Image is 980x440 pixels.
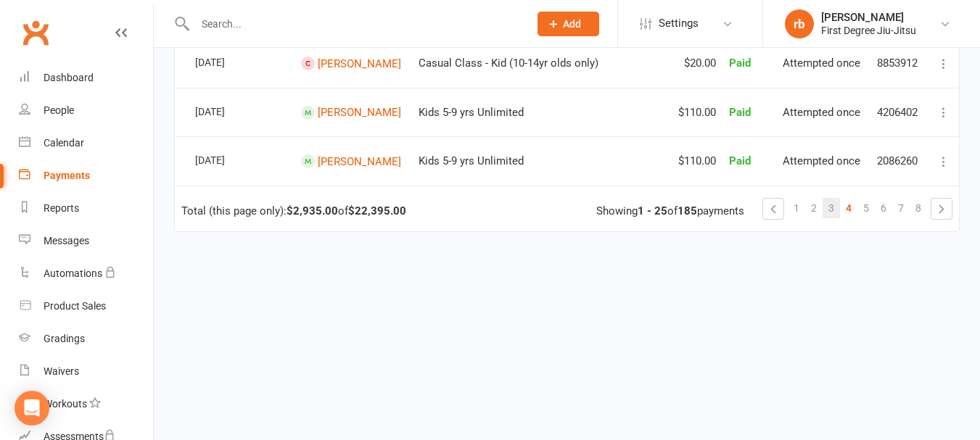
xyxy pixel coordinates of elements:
a: 2 [805,198,823,218]
div: Showing of payments [596,205,744,217]
input: Search... [191,14,519,34]
a: 7 [892,198,910,218]
div: Messages [44,235,89,246]
a: Waivers [19,355,153,388]
a: 8 [910,198,927,218]
a: 3 [823,198,840,218]
span: 4 [846,198,852,218]
div: Dashboard [44,72,94,83]
div: Payments [44,170,90,181]
a: People [19,94,153,127]
a: [PERSON_NAME] [318,57,401,70]
div: Total (this page only): of [181,205,406,217]
strong: $22,395.00 [348,204,406,217]
div: People [44,104,74,116]
a: Automations [19,257,153,290]
td: $110.00 [670,88,722,137]
td: $20.00 [670,38,722,88]
span: Attempted once [783,57,860,70]
strong: $2,935.00 [287,204,338,217]
a: 5 [857,198,875,218]
div: Waivers [44,365,79,377]
td: 2086260 [870,136,927,186]
a: Messages [19,225,153,257]
td: $110.00 [670,136,722,186]
a: Dashboard [19,62,153,94]
span: 2 [811,198,817,218]
td: 4206402 [870,88,927,137]
a: Reports [19,192,153,225]
strong: 1 - 25 [638,204,667,217]
strong: 185 [678,204,697,217]
a: 4 [840,198,857,218]
div: [DATE] [195,149,262,171]
div: Reports [44,202,79,214]
span: 3 [828,198,834,218]
span: 8 [915,198,921,218]
span: 6 [881,198,886,218]
span: 1 [794,198,799,218]
a: [PERSON_NAME] [318,154,401,167]
span: 7 [898,198,904,218]
a: Payments [19,159,153,192]
a: 1 [788,198,805,218]
div: [PERSON_NAME] [821,11,916,24]
a: Gradings [19,323,153,355]
button: Add [538,12,599,36]
a: Workouts [19,388,153,420]
span: Paid [729,57,751,70]
div: Product Sales [44,300,106,312]
span: Settings [659,7,699,40]
span: Attempted once [783,154,860,167]
span: Casual Class - Kid (10-14yr olds only) [419,57,598,70]
div: First Degree Jiu-Jitsu [821,24,916,37]
div: Workouts [44,398,87,410]
span: Attempted once [783,106,860,119]
div: [DATE] [195,51,262,73]
div: Calendar [44,137,84,149]
td: 8853912 [870,38,927,88]
div: Open Intercom Messenger [15,391,49,426]
a: 6 [875,198,892,218]
div: Gradings [44,333,85,344]
a: Clubworx [17,14,54,51]
a: Product Sales [19,290,153,323]
div: Automations [44,267,102,279]
a: [PERSON_NAME] [318,106,401,119]
span: Add [563,18,581,30]
span: Paid [729,154,751,167]
div: [DATE] [195,100,262,123]
a: Calendar [19,127,153,159]
span: Kids 5-9 yrs Unlimited [419,154,524,167]
span: Kids 5-9 yrs Unlimited [419,106,524,119]
span: Paid [729,106,751,119]
div: rb [785,9,814,38]
span: 5 [863,198,869,218]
